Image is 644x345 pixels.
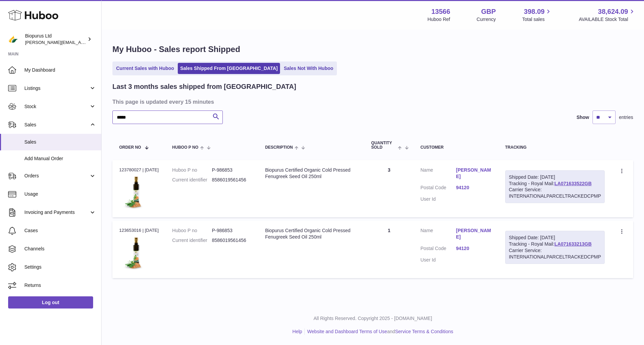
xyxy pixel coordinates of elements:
a: 398.09 Total sales [522,7,552,23]
dt: User Id [421,257,456,263]
div: 123780027 | [DATE] [119,167,159,173]
dt: Name [421,167,456,181]
span: Cases [24,227,96,234]
a: 94120 [456,245,492,252]
div: Biopurus Certified Organic Cold Pressed Fenugreek Seed Oil 250ml [265,167,358,180]
dd: 8586019561456 [212,237,252,244]
dd: P-986853 [212,167,252,173]
div: Tracking - Royal Mail: [505,170,605,203]
dd: 8586019561456 [212,177,252,183]
a: Current Sales with Huboo [114,63,176,74]
div: 123653016 | [DATE] [119,227,159,233]
span: Quantity Sold [371,141,396,150]
dt: User Id [421,196,456,202]
h3: This page is updated every 15 minutes [112,98,631,105]
span: 38,624.09 [598,7,628,16]
span: Settings [24,264,96,270]
div: Carrier Service: INTERNATIONALPARCELTRACKEDCPMP [509,247,601,260]
a: 94120 [456,184,492,191]
dt: Huboo P no [172,167,212,173]
dt: Postal Code [421,245,456,253]
img: peter@biopurus.co.uk [8,34,18,44]
span: Huboo P no [172,145,198,150]
span: Channels [24,246,96,252]
a: Sales Not With Huboo [281,63,336,74]
a: LA071633522GB [555,181,592,186]
div: Biopurus Ltd [25,33,86,46]
span: 398.09 [524,7,544,16]
span: Order No [119,145,141,150]
span: [PERSON_NAME][EMAIL_ADDRESS][DOMAIN_NAME] [25,40,136,45]
li: and [305,328,453,335]
a: [PERSON_NAME] [456,167,492,180]
dd: P-986853 [212,227,252,234]
a: Service Terms & Conditions [395,329,453,334]
a: Log out [8,296,93,309]
p: All Rights Reserved. Copyright 2025 - [DOMAIN_NAME] [107,315,639,322]
a: Website and Dashboard Terms of Use [307,329,387,334]
td: 3 [364,160,413,217]
h2: Last 3 months sales shipped from [GEOGRAPHIC_DATA] [112,82,296,91]
span: Sales [24,122,89,128]
a: Sales Shipped From [GEOGRAPHIC_DATA] [178,63,280,74]
span: My Dashboard [24,67,96,73]
div: Currency [477,16,496,23]
dt: Huboo P no [172,227,212,234]
dt: Current identifier [172,237,212,244]
span: Sales [24,139,96,145]
span: Description [265,145,293,150]
div: Customer [421,145,492,150]
img: 135661717147559.jpg [119,236,153,270]
a: LA071633213GB [555,241,592,247]
span: Listings [24,85,89,92]
td: 1 [364,221,413,278]
strong: 13566 [431,7,450,16]
span: Add Manual Order [24,155,96,162]
a: Help [293,329,302,334]
a: [PERSON_NAME] [456,227,492,240]
span: Usage [24,191,96,197]
img: 135661717147559.jpg [119,175,153,209]
h1: My Huboo - Sales report Shipped [112,44,633,55]
div: Tracking [505,145,605,150]
div: Tracking - Royal Mail: [505,231,605,264]
dt: Postal Code [421,184,456,193]
strong: GBP [481,7,496,16]
span: AVAILABLE Stock Total [579,16,636,23]
a: 38,624.09 AVAILABLE Stock Total [579,7,636,23]
div: Shipped Date: [DATE] [509,235,601,241]
label: Show [577,114,589,121]
span: Total sales [522,16,552,23]
span: Invoicing and Payments [24,209,89,216]
div: Huboo Ref [428,16,450,23]
div: Shipped Date: [DATE] [509,174,601,180]
div: Biopurus Certified Organic Cold Pressed Fenugreek Seed Oil 250ml [265,227,358,240]
span: Stock [24,103,89,110]
dt: Name [421,227,456,242]
div: Carrier Service: INTERNATIONALPARCELTRACKEDCPMP [509,187,601,199]
span: Orders [24,173,89,179]
span: entries [619,114,633,121]
dt: Current identifier [172,177,212,183]
span: Returns [24,282,96,289]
